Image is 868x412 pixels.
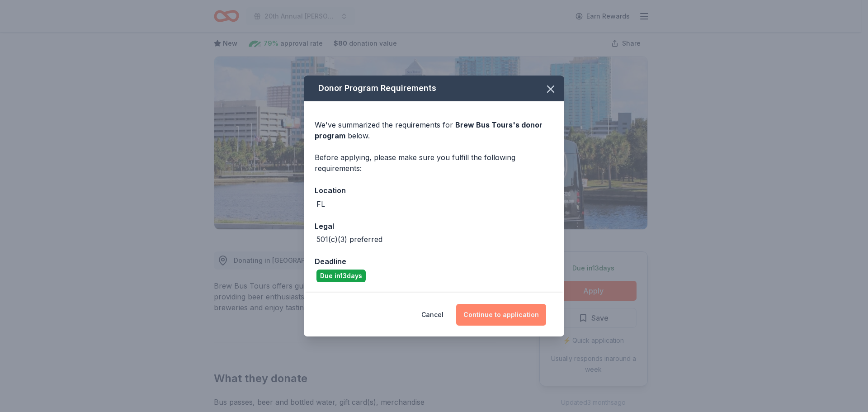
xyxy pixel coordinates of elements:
[315,119,553,141] div: We've summarized the requirements for below.
[316,234,382,245] div: 501(c)(3) preferred
[316,199,325,209] div: FL
[316,270,366,282] div: Due in 13 days
[456,304,546,326] button: Continue to application
[421,304,443,326] button: Cancel
[315,220,553,232] div: Legal
[304,76,564,101] div: Donor Program Requirements
[315,256,553,267] div: Deadline
[315,152,553,174] div: Before applying, please make sure you fulfill the following requirements:
[315,185,553,196] div: Location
